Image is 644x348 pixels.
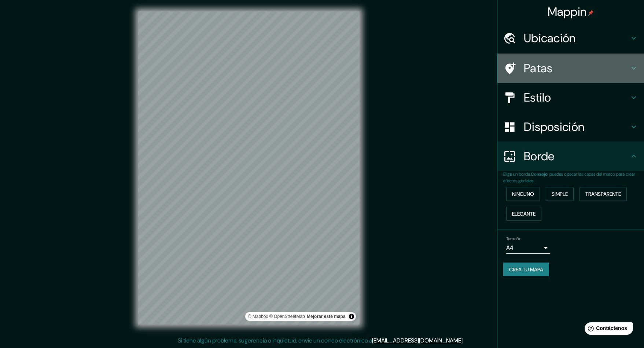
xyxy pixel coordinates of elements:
font: . [463,337,464,344]
font: Si tiene algún problema, sugerencia o inquietud, envíe un correo electrónico a [178,337,372,344]
font: : puedes opacar las capas del marco para crear efectos geniales. [503,171,635,184]
button: Elegante [506,207,541,221]
font: Transparente [585,191,621,197]
font: © OpenStreetMap [269,314,305,319]
button: Transparente [579,187,627,201]
font: Patas [524,61,553,76]
font: Crea tu mapa [509,266,543,273]
button: Activar o desactivar atribución [347,312,356,321]
font: © Mapbox [248,314,268,319]
font: Consejo [531,171,548,177]
canvas: Mapa [138,11,360,325]
div: A4 [506,242,550,254]
font: Disposición [524,119,584,135]
img: pin-icon.png [588,10,594,16]
a: Mapbox [248,314,268,319]
font: A4 [506,244,514,252]
a: Mapa de OpenStreet [269,314,305,319]
font: Estilo [524,90,551,105]
div: Disposición [497,112,644,142]
font: Borde [524,149,555,164]
div: Borde [497,142,644,171]
font: Tamaño [506,236,521,242]
div: Estilo [497,83,644,112]
font: Simple [552,191,568,197]
font: Mejorar este mapa [307,314,345,319]
button: Ninguno [506,187,540,201]
font: . [465,336,466,344]
font: Mappin [548,4,587,19]
iframe: Lanzador de widgets de ayuda [579,319,636,340]
font: Ubicación [524,30,576,46]
a: [EMAIL_ADDRESS][DOMAIN_NAME] [372,337,463,344]
font: Elegante [512,210,536,217]
button: Crea tu mapa [503,263,549,276]
a: Map feedback [307,314,345,319]
div: Ubicación [497,23,644,53]
font: Elige un borde. [503,171,531,177]
div: Patas [497,54,644,83]
button: Simple [546,187,574,201]
font: Ninguno [512,191,534,197]
font: . [464,336,465,344]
